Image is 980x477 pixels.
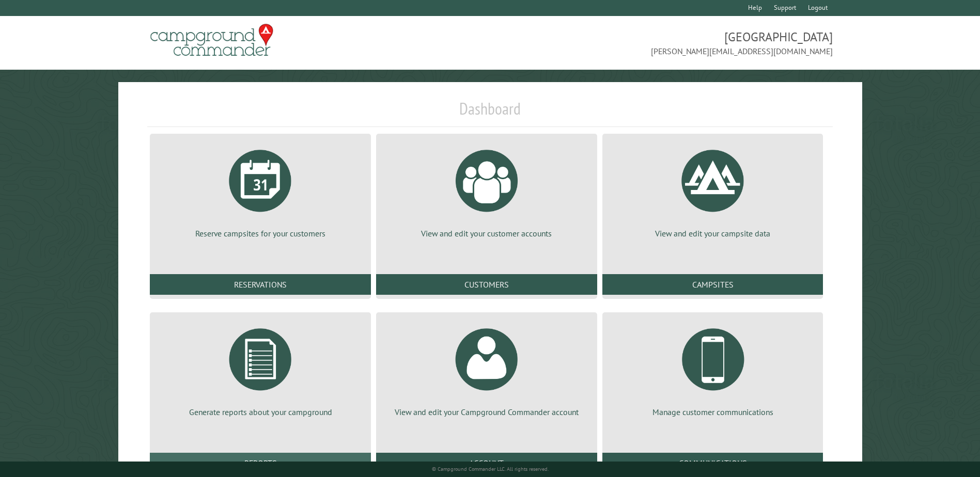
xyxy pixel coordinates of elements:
small: © Campground Commander LLC. All rights reserved. [432,466,549,472]
p: View and edit your customer accounts [388,228,585,239]
a: Customers [376,274,597,295]
img: Campground Commander [147,20,276,60]
a: View and edit your customer accounts [388,142,585,239]
a: Account [376,453,597,473]
p: Generate reports about your campground [162,406,359,418]
span: [GEOGRAPHIC_DATA] [PERSON_NAME][EMAIL_ADDRESS][DOMAIN_NAME] [490,28,833,57]
a: Reports [150,453,371,473]
a: View and edit your campsite data [615,142,811,239]
a: Manage customer communications [615,321,811,418]
a: Generate reports about your campground [162,321,359,418]
h1: Dashboard [147,99,832,127]
p: View and edit your campsite data [615,228,811,239]
a: Reserve campsites for your customers [162,142,359,239]
a: Communications [602,453,823,473]
a: Campsites [602,274,823,295]
a: Reservations [150,274,371,295]
a: View and edit your Campground Commander account [388,321,585,418]
p: Manage customer communications [615,406,811,418]
p: Reserve campsites for your customers [162,228,359,239]
p: View and edit your Campground Commander account [388,406,585,418]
